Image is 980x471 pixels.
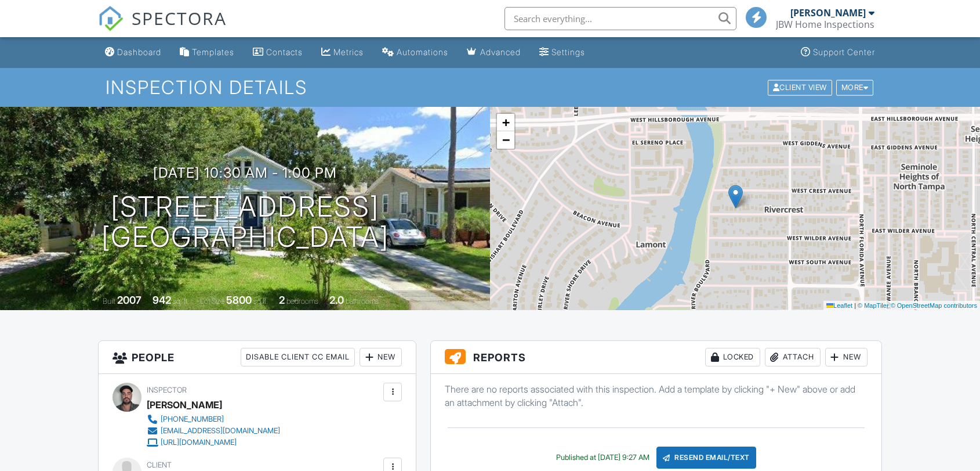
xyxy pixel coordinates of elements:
div: 2.0 [329,294,344,306]
div: Resend Email/Text [656,447,756,469]
div: JBW Home Inspections [776,19,874,30]
a: Automations (Basic) [378,42,453,63]
div: Advanced [480,47,521,57]
span: sq.ft. [253,297,268,305]
a: Zoom out [497,131,514,149]
a: Metrics [317,42,368,63]
h3: Reports [431,341,881,374]
span: − [502,132,510,147]
span: + [502,115,510,130]
a: Client View [767,82,835,91]
a: SPECTORA [98,16,227,40]
span: Client [147,461,172,469]
div: Attach [765,348,821,366]
a: [PHONE_NUMBER] [147,414,280,425]
div: [PHONE_NUMBER] [161,415,224,424]
div: Client View [768,80,832,95]
span: Lot Size [200,297,224,305]
div: Published at [DATE] 9:27 AM [556,453,649,462]
div: [EMAIL_ADDRESS][DOMAIN_NAME] [161,426,280,436]
div: Disable Client CC Email [241,348,355,366]
a: [URL][DOMAIN_NAME] [147,437,280,448]
div: New [360,348,402,366]
img: Marker [728,185,743,208]
span: Built [103,297,115,305]
div: [URL][DOMAIN_NAME] [161,438,237,447]
input: Search everything... [504,7,736,30]
div: Locked [705,348,760,366]
a: Contacts [248,42,307,63]
span: SPECTORA [132,6,227,30]
h1: [STREET_ADDRESS] [GEOGRAPHIC_DATA] [101,192,389,253]
div: More [836,80,874,95]
p: There are no reports associated with this inspection. Add a template by clicking "+ New" above or... [445,383,868,409]
div: 2007 [117,294,141,306]
a: Advanced [462,42,525,63]
h3: [DATE] 10:30 am - 1:00 pm [153,165,337,181]
div: Templates [192,47,234,57]
div: 942 [153,294,171,306]
div: Contacts [266,47,303,57]
a: Settings [535,42,590,63]
a: Support Center [796,42,880,63]
span: Inspector [147,386,187,394]
div: Automations [397,47,448,57]
div: [PERSON_NAME] [147,396,222,414]
a: Templates [175,42,239,63]
span: bathrooms [346,297,379,305]
a: Leaflet [826,302,852,309]
div: 5800 [226,294,252,306]
a: © MapTiler [858,302,889,309]
div: Support Center [813,47,875,57]
a: Dashboard [100,42,166,63]
h3: People [99,341,416,374]
span: | [854,302,856,309]
div: New [825,348,868,366]
div: Metrics [333,47,364,57]
h1: Inspection Details [106,77,874,98]
div: 2 [279,294,285,306]
div: Dashboard [117,47,161,57]
a: Zoom in [497,114,514,131]
a: [EMAIL_ADDRESS][DOMAIN_NAME] [147,425,280,437]
span: bedrooms [286,297,318,305]
div: Settings [551,47,585,57]
span: sq. ft. [173,297,189,305]
a: © OpenStreetMap contributors [891,302,977,309]
img: The Best Home Inspection Software - Spectora [98,6,124,31]
div: [PERSON_NAME] [790,7,866,19]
